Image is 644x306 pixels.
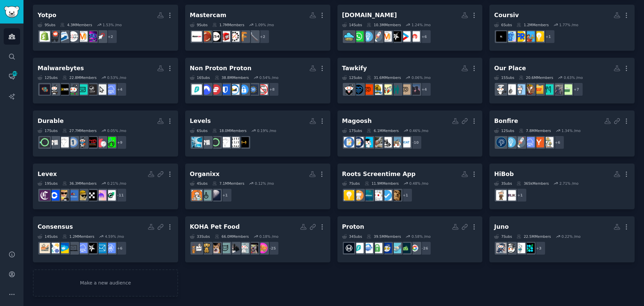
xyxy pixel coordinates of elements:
[381,137,392,147] img: GMATpreparation
[77,84,88,95] img: computerhelp
[40,84,50,95] img: antivirus
[257,243,268,253] img: aww
[496,137,506,147] img: Entrepreneurship
[489,164,635,210] a: HiBob3Subs365kMembers2.71% /mo+1HumanResourcesUKhumanresources
[113,82,127,96] div: + 4
[201,137,211,147] img: loseit
[87,243,97,253] img: SaaSMarketing
[412,234,431,239] div: 0.58 % /mo
[40,243,50,253] img: salestechniques
[337,5,483,51] a: [DOMAIN_NAME]14Subs10.3MMembers1.24% /mo+6ChatbotsstartupSaaSMarketingmarketingstartupsEntreprene...
[561,128,581,133] div: 1.34 % /mo
[391,243,401,253] img: technology
[342,234,362,239] div: 34 Sub s
[381,243,392,253] img: europe
[113,241,127,255] div: + 6
[363,190,373,201] img: Mindfulness
[372,190,382,201] img: productivity
[68,31,78,42] img: digimarketeronline
[229,243,239,253] img: BorderCollie
[410,84,420,95] img: datingadviceformen
[363,243,373,253] img: AirVPN
[33,111,178,157] a: Durable17Subs27.7MMembers0.05% /mo+9Nutrition_HealthyhypertensionType1DiabetesHealthdiabetes_t1Fi...
[68,190,78,201] img: cryptofrenzyy
[505,137,516,147] img: Entrepreneur
[534,31,544,42] img: iosapps
[77,190,88,201] img: AltStreetBets
[62,75,97,80] div: 22.8M Members
[190,75,210,80] div: 16 Sub s
[103,23,122,27] div: 1.53 % /mo
[68,243,78,253] img: SalesforceCareers
[342,128,362,133] div: 17 Sub s
[87,84,97,95] img: steamsupport
[87,31,97,42] img: SEO
[344,243,354,253] img: Windscribe
[256,30,270,44] div: + 2
[192,190,202,201] img: Supplements
[494,117,518,125] div: Bonfire
[49,84,59,95] img: techsupport
[400,31,411,42] img: startup
[496,190,506,201] img: humanresources
[257,84,268,95] img: degoogle
[353,84,364,95] img: dating
[337,111,483,157] a: Magoosh17Subs6.1MMembers0.46% /mo+10McatGetStudyingGMATpreparationGREpreparationstudytipsACTSat
[342,223,364,231] div: Proton
[218,188,232,202] div: + 1
[257,128,276,133] div: 0.19 % /mo
[353,137,364,147] img: ACT
[494,75,514,80] div: 15 Sub s
[344,137,354,147] img: Sat
[33,5,178,51] a: Yotpo9Subs4.3MMembers1.53% /mo+2PPCSEODigitalMarketingdigimarketeronlineEmailmarketingecommercesh...
[77,31,88,42] img: DigitalMarketing
[412,23,431,27] div: 1.24 % /mo
[391,190,401,201] img: Stoicism
[105,190,116,201] img: CryptoMoonShots
[255,181,274,186] div: 0.12 % /mo
[559,23,578,27] div: 1.77 % /mo
[229,31,239,42] img: EngineeringResumes
[210,84,221,95] img: Express_VPN
[58,31,69,42] img: Emailmarketing
[201,243,211,253] img: goldenretrievers
[342,170,416,178] div: Roots Screentime App
[372,137,382,147] img: GREpreparation
[62,128,97,133] div: 27.7M Members
[367,128,398,133] div: 6.1M Members
[552,84,563,95] img: KitchenConfidential
[248,243,258,253] img: pitbulls
[201,190,211,201] img: 45PlusSkincare
[38,23,55,27] div: 9 Sub s
[569,82,583,96] div: + 7
[337,164,483,210] a: Roots Screentime App7Subs11.9MMembers0.48% /mo+1StoicismgetdisciplinedproductivityMindfulnessMedi...
[259,75,278,80] div: 0.54 % /mo
[77,137,88,147] img: Health
[519,128,551,133] div: 7.8M Members
[494,128,514,133] div: 12 Sub s
[103,30,117,44] div: + 2
[62,234,94,239] div: 1.2M Members
[210,137,221,147] img: diabetes
[517,23,548,27] div: 1.2M Members
[410,243,420,253] img: GooglePixel
[190,170,220,178] div: Organixx
[494,23,512,27] div: 6 Sub s
[238,31,249,42] img: Fusion360
[265,82,279,96] div: + 8
[515,137,525,147] img: startups
[190,11,226,19] div: Mastercam
[265,241,279,255] div: + 25
[559,181,579,186] div: 2.71 % /mo
[33,269,178,297] a: Make a new audience
[524,243,535,253] img: sofistock
[210,190,221,201] img: sleep
[210,31,221,42] img: CNC
[417,30,431,44] div: + 6
[87,137,97,147] img: Type1Diabetes
[400,84,411,95] img: datingoverfifty
[496,84,506,95] img: AskCulinary
[505,31,516,42] img: artificial
[40,31,50,42] img: shopify
[215,234,249,239] div: 66.0M Members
